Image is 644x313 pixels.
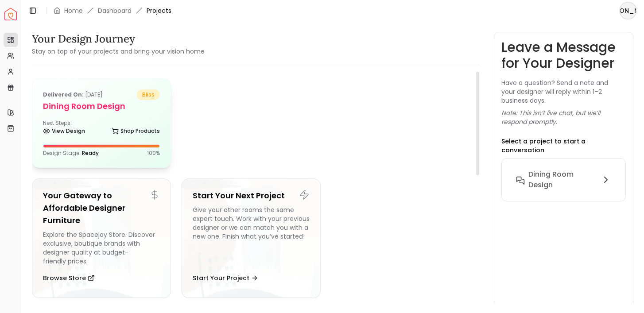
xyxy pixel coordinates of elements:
h6: Dining Room design [528,169,597,190]
p: Note: This isn’t live chat, but we’ll respond promptly. [501,108,626,126]
a: Shop Products [112,125,160,137]
a: Start Your Next ProjectGive your other rooms the same expert touch. Work with your previous desig... [182,178,321,298]
a: Spacejoy [4,8,17,20]
nav: breadcrumb [54,6,171,15]
a: View Design [43,125,85,137]
a: Dashboard [98,6,132,15]
div: Explore the Spacejoy Store. Discover exclusive, boutique brands with designer quality at budget-f... [43,230,160,266]
h3: Your Design Journey [32,32,205,46]
h5: Your Gateway to Affordable Designer Furniture [43,189,160,227]
p: Design Stage: [43,150,99,157]
a: Your Gateway to Affordable Designer FurnitureExplore the Spacejoy Store. Discover exclusive, bout... [32,178,171,298]
h3: Leave a Message for Your Designer [501,39,626,71]
button: Browse Store [43,269,95,287]
span: [PERSON_NAME] [620,3,636,19]
h5: Start Your Next Project [193,189,310,202]
h5: Dining Room design [43,100,160,112]
span: Ready [82,149,99,157]
button: Start Your Project [193,269,258,287]
p: Select a project to start a conversation [501,137,626,155]
span: bliss [137,89,160,100]
a: Home [64,6,83,15]
b: Delivered on: [43,91,84,98]
div: Next Steps: [43,120,160,137]
button: Dining Room design [509,166,619,194]
span: Projects [147,6,171,15]
small: Stay on top of your projects and bring your vision home [32,47,205,56]
p: [DATE] [43,89,103,100]
p: 100 % [147,150,160,157]
img: Spacejoy Logo [4,8,17,20]
button: [PERSON_NAME] [619,2,637,19]
p: Have a question? Send a note and your designer will reply within 1–2 business days. [501,78,626,105]
div: Give your other rooms the same expert touch. Work with your previous designer or we can match you... [193,205,310,266]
